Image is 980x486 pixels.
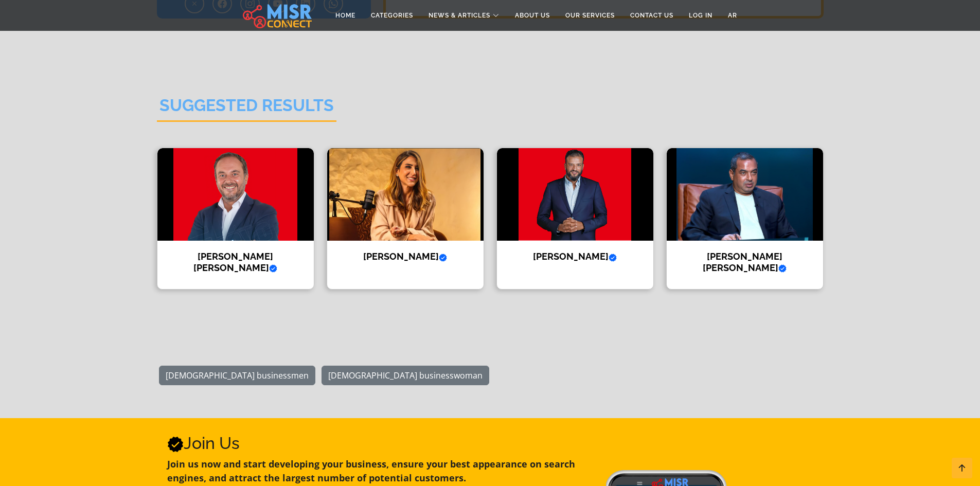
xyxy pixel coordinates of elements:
[421,6,507,25] a: News & Articles
[167,457,594,485] p: Join us now and start developing your business, ensure your best appearance on search engines, an...
[159,366,315,385] a: [DEMOGRAPHIC_DATA] businessmen
[165,251,306,273] h4: [PERSON_NAME] [PERSON_NAME]
[151,148,320,289] a: Ahmed Tarek Khalil [PERSON_NAME] [PERSON_NAME]
[681,6,720,25] a: Log in
[667,148,823,241] img: Mohamed Ismail Mansour
[320,148,490,289] a: Dina Ghabbour [PERSON_NAME]
[490,148,660,289] a: Ayman Mamdouh Abbas [PERSON_NAME]
[429,11,490,20] span: News & Articles
[363,6,421,25] a: Categories
[335,251,476,262] h4: [PERSON_NAME]
[558,6,622,25] a: Our Services
[322,366,489,385] a: [DEMOGRAPHIC_DATA] businesswoman
[674,251,815,273] h4: [PERSON_NAME] [PERSON_NAME]
[622,6,681,25] a: Contact Us
[439,254,447,262] svg: Verified account
[327,148,484,241] img: Dina Ghabbour
[269,264,277,273] svg: Verified account
[778,264,787,273] svg: Verified account
[157,96,336,122] h2: Suggested Results
[243,3,312,28] img: main.misr_connect
[167,436,184,453] svg: Verified account
[507,6,558,25] a: About Us
[609,254,617,262] svg: Verified account
[660,148,830,289] a: Mohamed Ismail Mansour [PERSON_NAME] [PERSON_NAME]
[157,148,314,241] img: Ahmed Tarek Khalil
[167,434,594,453] h2: Join Us
[505,251,646,262] h4: [PERSON_NAME]
[720,6,745,25] a: AR
[497,148,653,241] img: Ayman Mamdouh Abbas
[328,6,363,25] a: Home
